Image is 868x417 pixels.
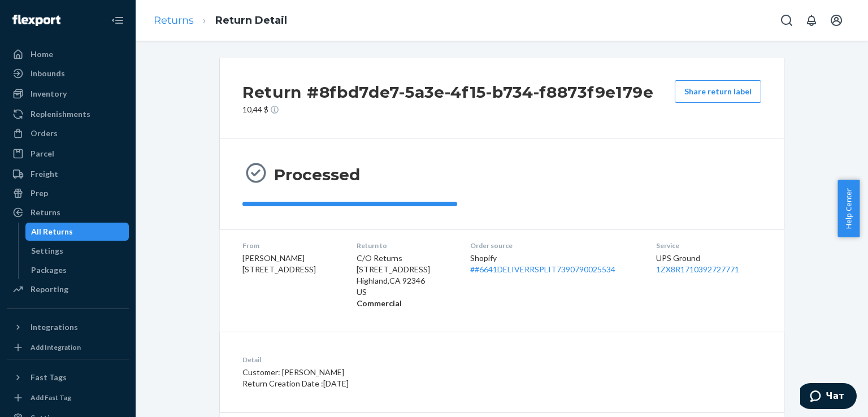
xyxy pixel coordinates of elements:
[7,64,129,82] a: Inbounds
[7,45,129,63] a: Home
[357,275,453,286] p: Highland , CA 92346
[837,180,860,237] button: Help Center
[357,298,402,308] strong: Commercial
[242,104,654,115] p: 10,44 $
[656,253,700,263] span: UPS Ground
[800,383,857,411] iframe: Открывает виджет, в котором вы можете побеседовать в чате со своим агентом
[154,14,194,27] a: Returns
[357,241,453,250] dt: Return to
[825,9,848,32] button: Open account menu
[357,253,453,264] p: C/O Returns
[675,80,761,103] button: Share return label
[242,241,338,250] dt: From
[357,286,453,298] p: US
[470,241,638,250] dt: Order source
[25,261,129,279] a: Packages
[7,318,129,336] button: Integrations
[800,9,823,32] button: Open notifications
[656,241,762,250] dt: Service
[274,164,360,185] h3: Processed
[31,49,53,60] div: Home
[31,68,65,79] div: Inbounds
[31,245,63,257] div: Settings
[31,284,68,295] div: Reporting
[12,15,60,26] img: Flexport logo
[775,9,798,32] button: Open Search Box
[25,242,129,260] a: Settings
[31,322,78,333] div: Integrations
[470,253,638,275] div: Shopify
[7,145,129,163] a: Parcel
[7,124,129,142] a: Orders
[7,85,129,103] a: Inventory
[7,391,129,405] a: Add Fast Tag
[242,253,316,274] span: [PERSON_NAME] [STREET_ADDRESS]
[242,355,555,364] dt: Detail
[7,368,129,386] button: Fast Tags
[7,105,129,123] a: Replenishments
[470,264,615,274] a: ##6641DELIVERRSPLIT7390790025534
[106,9,129,32] button: Close Navigation
[31,264,67,276] div: Packages
[242,80,654,104] h2: Return #8fbd7de7-5a3e-4f15-b734-f8873f9e179e
[357,264,453,275] p: [STREET_ADDRESS]
[242,367,555,378] p: Customer: [PERSON_NAME]
[31,393,71,402] div: Add Fast Tag
[7,184,129,202] a: Prep
[7,165,129,183] a: Freight
[145,4,296,37] ol: breadcrumbs
[31,226,73,237] div: All Returns
[31,88,67,99] div: Inventory
[215,14,287,27] a: Return Detail
[31,188,48,199] div: Prep
[31,342,81,352] div: Add Integration
[31,372,67,383] div: Fast Tags
[7,280,129,298] a: Reporting
[31,168,58,180] div: Freight
[7,341,129,354] a: Add Integration
[7,203,129,221] a: Returns
[656,264,739,274] a: 1ZX8R1710392727771
[31,207,60,218] div: Returns
[31,148,54,159] div: Parcel
[242,378,555,389] p: Return Creation Date : [DATE]
[25,223,129,241] a: All Returns
[31,108,90,120] div: Replenishments
[31,128,58,139] div: Orders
